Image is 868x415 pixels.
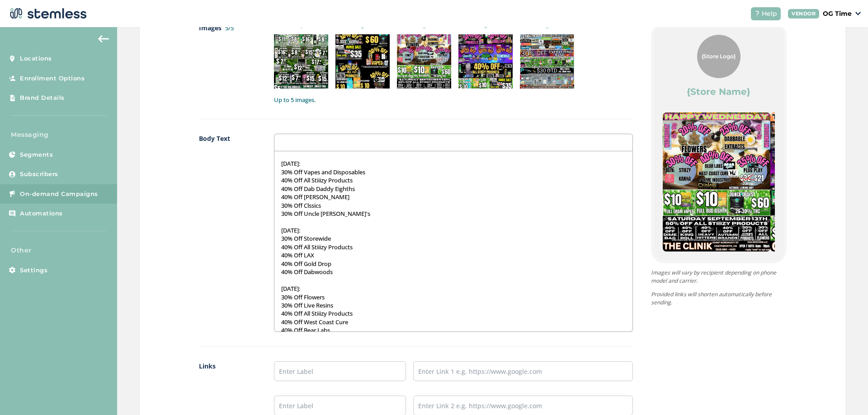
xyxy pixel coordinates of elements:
p: 30% Off Clssics [281,201,625,210]
img: Z [335,34,390,89]
button: Item 0 [685,257,698,270]
p: 40% Off All Stiiizy Products [281,243,625,251]
label: Up to 5 images. [274,96,632,105]
iframe: Chat Widget [823,372,868,415]
small: 1 [274,23,328,31]
img: logo-dark-0685b13c.svg [7,5,87,23]
p: 30% Off Vapes and Disposables [281,168,625,176]
button: Item 4 [739,257,753,270]
p: 40% Off Gold Drop [281,260,625,268]
p: OG Time [823,9,852,19]
img: 2Q== [397,34,451,89]
label: Images [199,23,256,104]
p: Images will vary by recipient depending on phone model and carrier. [651,269,787,285]
input: Enter Link 1 e.g. https://www.google.com [413,361,633,381]
p: 40% Off Dab Daddy Eighths [281,185,625,193]
span: Automations [20,209,63,218]
p: 40% Off West Coast Cure [281,318,625,326]
span: Segments [20,150,53,159]
img: 2Q== [274,34,328,89]
label: {Store Name} [687,85,750,98]
small: 2 [335,23,390,31]
img: icon_down-arrow-small-66adaf34.svg [855,12,861,15]
img: 9k= [520,34,574,89]
p: Provided links will shorten automatically before sending. [651,290,787,307]
img: icon-help-white-03924b79.svg [755,11,760,16]
p: 40% Off [PERSON_NAME] [281,193,625,201]
small: 5 [520,23,574,31]
p: [DATE]: [281,159,625,168]
img: icon-arrow-back-accent-c549486e.svg [98,35,109,42]
span: Brand Details [20,93,65,103]
small: 4 [458,23,513,31]
label: Body Text [199,134,256,332]
small: 3 [397,23,451,31]
span: On-demand Campaigns [20,190,98,199]
span: Help [762,9,777,19]
p: 30% Off Flowers [281,293,625,301]
p: 40% Off All Stiiizy Products [281,309,625,317]
button: Item 3 [726,257,739,270]
span: Settings [20,266,47,275]
p: 30% Off Storewide [281,234,625,242]
p: [DATE]: [281,226,625,234]
img: 2Q== [663,112,770,252]
p: 40% Off All Stiiizy Products [281,176,625,184]
div: VENDOR [788,9,819,19]
button: Item 2 [712,257,726,270]
button: Item 1 [698,257,712,270]
p: 40% Off Bear Labs [281,326,625,334]
span: Enrollment Options [20,74,85,83]
span: Locations [20,54,52,63]
p: 30% Off Live Resins [281,301,625,309]
p: 40% Off Dabwoods [281,268,625,276]
span: {Store Logo} [702,52,736,61]
input: Enter Label [274,361,406,381]
p: 40% Off LAX [281,251,625,259]
img: Z [458,34,513,89]
p: [DATE]: [281,284,625,293]
label: 5/5 [225,24,234,32]
p: 30% Off Uncle [PERSON_NAME]'s [281,210,625,218]
span: Subscribers [20,170,58,179]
